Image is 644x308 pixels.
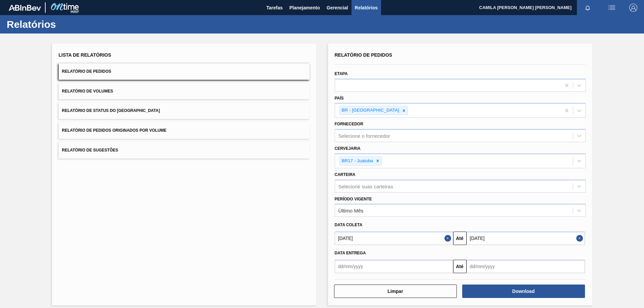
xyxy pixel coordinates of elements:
[335,71,348,76] label: Etapa
[62,128,167,133] span: Relatório de Pedidos Originados por Volume
[62,69,111,74] span: Relatório de Pedidos
[577,3,598,12] button: Notificações
[576,232,585,245] button: Close
[355,4,378,12] span: Relatórios
[289,4,320,12] span: Planejamento
[629,4,637,12] img: Logout
[62,108,160,113] span: Relatório de Status do [GEOGRAPHIC_DATA]
[462,285,585,298] button: Download
[335,232,453,245] input: dd/mm/yyyy
[335,122,363,126] label: Fornecedor
[340,157,374,165] div: BR17 - Juatuba
[335,251,366,255] span: Data entrega
[467,260,585,273] input: dd/mm/yyyy
[335,146,361,151] label: Cervejaria
[59,83,310,100] button: Relatório de Volumes
[335,96,344,101] label: País
[335,52,392,58] span: Relatório de Pedidos
[335,260,453,273] input: dd/mm/yyyy
[340,106,400,115] div: BR - [GEOGRAPHIC_DATA]
[327,4,348,12] span: Gerencial
[334,285,457,298] button: Limpar
[7,20,126,28] h1: Relatórios
[467,232,585,245] input: dd/mm/yyyy
[59,63,310,80] button: Relatório de Pedidos
[59,122,310,139] button: Relatório de Pedidos Originados por Volume
[608,4,616,12] img: userActions
[338,183,393,189] div: Selecione suas carteiras
[266,4,283,12] span: Tarefas
[453,232,467,245] button: Até
[62,89,113,94] span: Relatório de Volumes
[62,148,118,152] span: Relatório de Sugestões
[59,103,310,119] button: Relatório de Status do [GEOGRAPHIC_DATA]
[335,197,372,201] label: Período Vigente
[338,133,390,139] div: Selecione o fornecedor
[9,5,41,11] img: TNhmsLtSVTkK8tSr43FrP2fwEKptu5GPRR3wAAAABJRU5ErkJggg==
[335,172,356,177] label: Carteira
[338,208,364,213] div: Último Mês
[59,52,111,58] span: Lista de Relatórios
[453,260,467,273] button: Até
[335,223,363,227] span: Data coleta
[59,142,310,159] button: Relatório de Sugestões
[444,232,453,245] button: Close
